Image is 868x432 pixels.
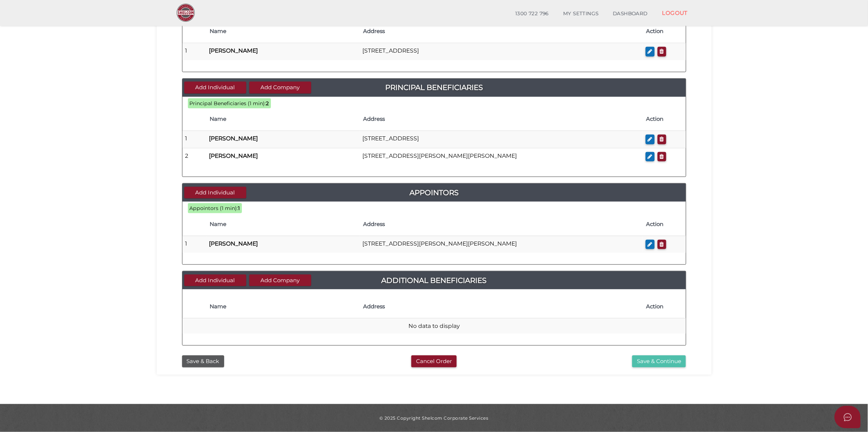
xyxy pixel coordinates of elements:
a: 1300 722 796 [508,7,556,21]
span: Principal Beneficiaries (1 min): [190,100,266,107]
button: Cancel Order [411,355,457,367]
td: [STREET_ADDRESS][PERSON_NAME][PERSON_NAME] [360,236,643,253]
td: 1 [182,131,206,148]
h4: Address [363,221,639,227]
h4: Address [363,304,639,310]
h4: Action [646,221,682,227]
h4: Action [646,304,682,310]
td: 1 [182,43,206,60]
h4: Name [210,28,356,34]
td: [STREET_ADDRESS] [360,43,643,60]
span: Appointors (1 min): [190,205,238,211]
a: Appointors [182,187,686,198]
div: © 2025 Copyright Shelcom Corporate Services [162,415,706,421]
h4: Action [646,116,682,122]
b: 1 [238,205,240,211]
h4: Action [646,28,682,34]
td: 2 [182,148,206,165]
button: Add Individual [184,82,246,94]
h4: Name [210,221,356,227]
b: [PERSON_NAME] [209,135,258,142]
td: No data to display [182,318,686,334]
button: Add Individual [184,275,246,287]
td: 1 [182,236,206,253]
h4: Name [210,116,356,122]
a: Additional Beneficiaries [182,275,686,286]
td: [STREET_ADDRESS][PERSON_NAME][PERSON_NAME] [360,148,643,165]
button: Add Company [249,82,311,94]
b: [PERSON_NAME] [209,47,258,54]
h4: Name [210,304,356,310]
b: [PERSON_NAME] [209,240,258,247]
button: Open asap [835,406,861,428]
button: Save & Continue [632,355,686,367]
button: Add Company [249,275,311,287]
b: 2 [266,100,269,107]
button: Add Individual [184,187,246,199]
h4: Address [363,28,639,34]
a: LOGOUT [655,5,695,20]
a: MY SETTINGS [556,7,606,21]
a: DASHBOARD [606,7,655,21]
a: Principal Beneficiaries [182,82,686,93]
b: [PERSON_NAME] [209,152,258,159]
td: [STREET_ADDRESS] [360,131,643,148]
button: Save & Back [182,355,224,367]
h4: Address [363,116,639,122]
